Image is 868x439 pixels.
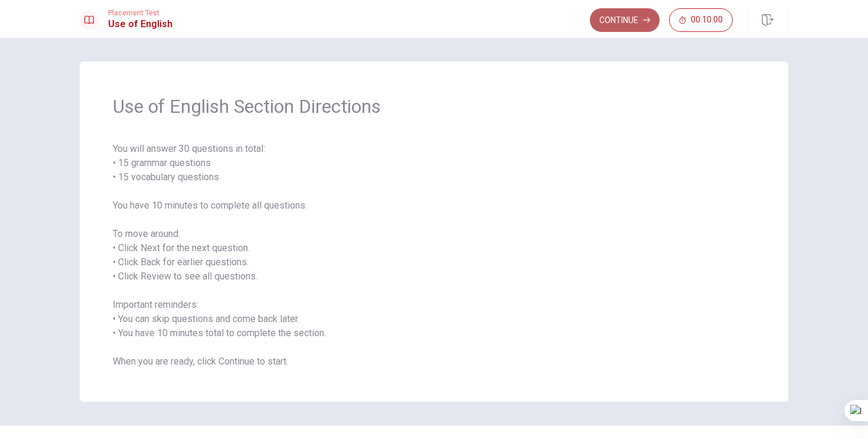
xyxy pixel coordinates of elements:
[590,8,660,32] button: Continue
[108,17,172,31] h1: Use of English
[113,142,755,369] span: You will answer 30 questions in total: • 15 grammar questions • 15 vocabulary questions You have ...
[691,15,723,25] span: 00:10:00
[669,8,733,32] button: 00:10:00
[113,95,755,118] span: Use of English Section Directions
[108,9,172,17] span: Placement Test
